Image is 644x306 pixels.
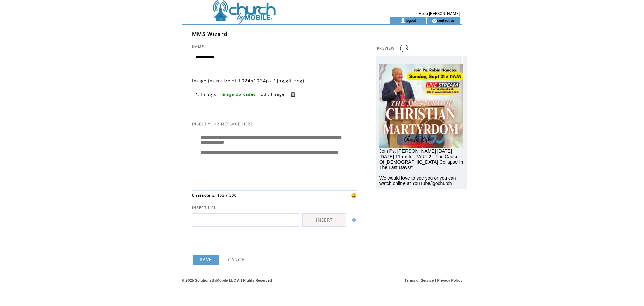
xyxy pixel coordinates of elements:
[437,18,455,23] a: contact us
[419,11,460,16] span: Hello [PERSON_NAME]
[192,193,237,198] span: Characters: 153 / 500
[193,255,219,265] a: SAVE
[222,92,256,97] span: Image Uploaded
[350,218,356,222] img: help.gif
[196,92,200,97] span: 1.
[290,91,296,97] a: Delete this item
[192,78,306,84] span: Image (max size of 1024x1024px / jpg,gif,png):
[400,18,406,24] img: account_icon.gif
[192,205,216,210] span: INSERT URL
[201,91,217,97] span: Image:
[406,18,416,23] a: logout
[437,278,462,282] a: Privacy Policy
[379,148,463,186] span: Join Ps. [PERSON_NAME] [DATE][DATE] 11am for PART 2, "The Cause Of [DEMOGRAPHIC_DATA] Collapse In...
[302,213,346,227] a: INSERT
[261,91,285,97] a: Edit Image
[182,278,272,282] span: © 2025 SolutionsByMobile LLC All Rights Reserved
[377,46,395,51] span: PREVIEW
[435,278,436,282] span: |
[192,44,204,49] span: NAME
[192,122,253,126] span: INSERT YOUR MESSAGE HERE
[192,30,228,38] span: MMS Wizard
[228,257,247,263] a: CANCEL
[351,192,357,199] span: 😀
[432,18,437,24] img: contact_us_icon.gif
[405,278,434,282] a: Terms of Service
